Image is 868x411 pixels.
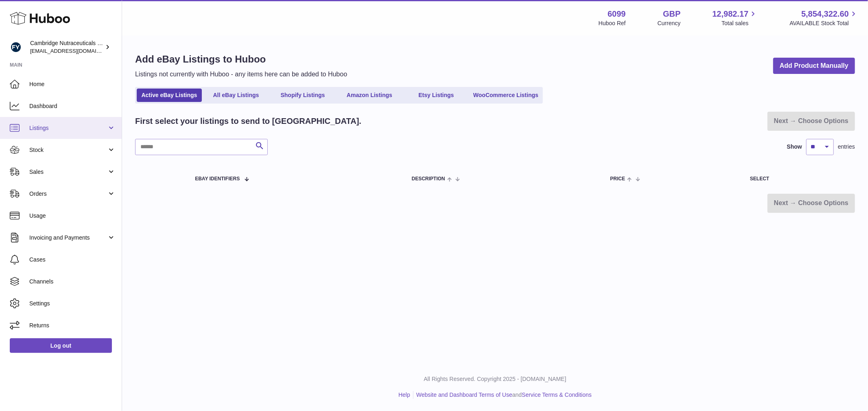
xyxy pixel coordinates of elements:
[608,9,626,19] strong: 6099
[470,89,541,102] a: WooCommerce Listings
[658,19,681,27] div: Currency
[29,168,107,176] span: Sales
[722,19,758,27] span: Total sales
[398,392,410,398] a: Help
[29,146,107,154] span: Stock
[712,9,748,19] span: 12,982.17
[203,89,269,102] a: All eBay Listings
[135,53,347,66] h1: Add eBay Listings to Huboo
[522,392,592,398] a: Service Terms & Conditions
[10,338,112,353] a: Log out
[29,300,116,307] span: Settings
[29,322,116,329] span: Returns
[663,9,680,19] strong: GBP
[789,9,858,27] a: 5,854,322.60 AVAILABLE Stock Total
[712,9,758,27] a: 12,982.17 Total sales
[787,143,802,151] label: Show
[416,392,512,398] a: Website and Dashboard Terms of Use
[801,9,849,19] span: 5,854,322.60
[789,19,858,27] span: AVAILABLE Stock Total
[195,176,240,182] span: eBay Identifiers
[412,176,445,182] span: Description
[337,89,402,102] a: Amazon Listings
[129,375,861,383] p: All Rights Reserved. Copyright 2025 - [DOMAIN_NAME]
[135,116,361,127] h2: First select your listings to send to [GEOGRAPHIC_DATA].
[135,70,347,79] p: Listings not currently with Huboo - any items here can be added to Huboo
[610,176,625,182] span: Price
[10,41,22,53] img: huboo@camnutra.com
[29,278,116,286] span: Channels
[838,143,855,151] span: entries
[270,89,335,102] a: Shopify Listings
[404,89,469,102] a: Etsy Listings
[413,391,592,399] li: and
[30,48,120,54] span: [EMAIL_ADDRESS][DOMAIN_NAME]
[137,89,202,102] a: Active eBay Listings
[30,39,103,55] div: Cambridge Nutraceuticals Ltd
[29,256,116,264] span: Cases
[29,212,116,220] span: Usage
[750,176,847,182] div: Select
[29,124,107,132] span: Listings
[29,234,107,242] span: Invoicing and Payments
[29,80,116,88] span: Home
[773,58,855,74] a: Add Product Manually
[599,19,626,27] div: Huboo Ref
[29,190,107,198] span: Orders
[29,102,116,110] span: Dashboard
